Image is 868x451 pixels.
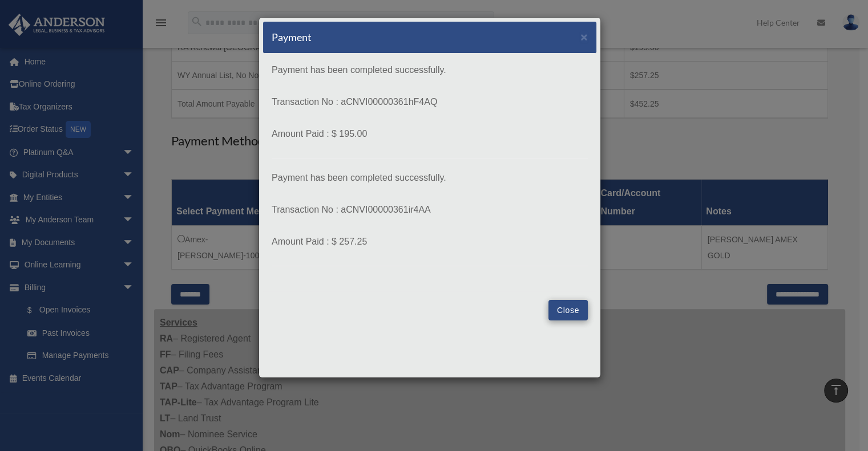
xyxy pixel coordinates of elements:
[272,94,588,110] p: Transaction No : aCNVI00000361hF4AQ
[580,30,588,43] span: ×
[272,62,588,78] p: Payment has been completed successfully.
[580,31,588,43] button: Close
[272,30,312,44] h5: Payment
[272,234,588,250] p: Amount Paid : $ 257.25
[548,300,588,320] button: Close
[272,126,588,142] p: Amount Paid : $ 195.00
[272,202,588,218] p: Transaction No : aCNVI00000361ir4AA
[272,170,588,186] p: Payment has been completed successfully.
